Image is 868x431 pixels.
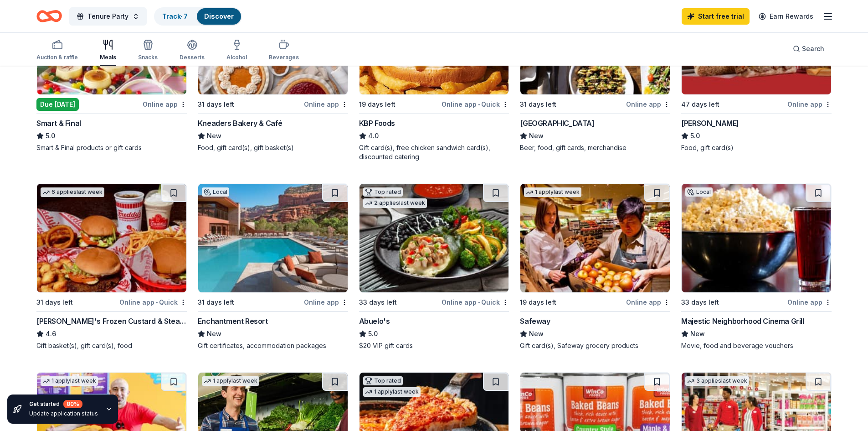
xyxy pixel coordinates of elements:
[269,54,299,61] div: Beverages
[626,99,670,110] div: Online app
[36,54,78,61] div: Auction & raffle
[529,328,544,339] span: New
[690,130,700,141] span: 5.0
[36,316,187,327] div: [PERSON_NAME]'s Frozen Custard & Steakburgers
[685,376,749,386] div: 3 applies last week
[36,341,187,350] div: Gift basket(s), gift card(s), food
[681,118,739,129] div: [PERSON_NAME]
[36,98,79,111] div: Due [DATE]
[207,130,221,141] span: New
[29,400,98,408] div: Get started
[681,316,804,327] div: Majestic Neighborhood Cinema Grill
[520,99,556,110] div: 31 days left
[363,198,427,208] div: 2 applies last week
[207,328,221,339] span: New
[63,400,82,408] div: 80 %
[529,130,544,141] span: New
[681,341,832,350] div: Movie, food and beverage vouchers
[520,183,670,350] a: Image for Safeway1 applylast week19 days leftOnline appSafewayNewGift card(s), Safeway grocery pr...
[359,297,397,308] div: 33 days left
[29,410,98,417] div: Update application status
[198,143,348,152] div: Food, gift card(s), gift basket(s)
[198,341,348,350] div: Gift certificates, accommodation packages
[786,40,832,58] button: Search
[681,99,719,110] div: 47 days left
[359,99,395,110] div: 19 days left
[269,36,299,66] button: Beverages
[478,299,480,306] span: •
[626,296,670,308] div: Online app
[162,12,188,20] a: Track· 7
[119,296,187,308] div: Online app Quick
[143,99,187,110] div: Online app
[198,297,234,308] div: 31 days left
[36,297,73,308] div: 31 days left
[359,118,395,129] div: KBP Foods
[41,187,104,197] div: 6 applies last week
[180,36,205,66] button: Desserts
[359,341,509,350] div: $20 VIP gift cards
[36,118,81,129] div: Smart & Final
[154,7,242,26] button: Track· 7Discover
[198,118,282,129] div: Kneaders Bakery & Café
[304,99,348,110] div: Online app
[520,184,670,292] img: Image for Safeway
[198,184,348,292] img: Image for Enchantment Resort
[359,316,390,327] div: Abuelo's
[442,99,509,110] div: Online app Quick
[226,54,247,61] div: Alcohol
[682,8,750,25] a: Start free trial
[359,143,509,161] div: Gift card(s), free chicken sandwich card(s), discounted catering
[520,341,670,350] div: Gift card(s), Safeway grocery products
[787,99,832,110] div: Online app
[69,7,147,26] button: Tenure Party
[478,101,480,108] span: •
[46,130,55,141] span: 5.0
[442,296,509,308] div: Online app Quick
[100,54,116,61] div: Meals
[787,296,832,308] div: Online app
[753,8,819,25] a: Earn Rewards
[681,297,719,308] div: 33 days left
[41,376,98,386] div: 1 apply last week
[681,143,832,152] div: Food, gift card(s)
[180,54,205,61] div: Desserts
[204,12,234,20] a: Discover
[520,143,670,152] div: Beer, food, gift cards, merchandise
[520,316,550,327] div: Safeway
[360,184,509,292] img: Image for Abuelo's
[681,183,832,350] a: Image for Majestic Neighborhood Cinema GrillLocal33 days leftOnline appMajestic Neighborhood Cine...
[690,328,705,339] span: New
[36,5,62,27] a: Home
[363,187,403,197] div: Top rated
[46,328,56,339] span: 4.6
[138,36,158,66] button: Snacks
[685,187,713,197] div: Local
[202,187,229,197] div: Local
[198,99,234,110] div: 31 days left
[36,36,78,66] button: Auction & raffle
[682,184,831,292] img: Image for Majestic Neighborhood Cinema Grill
[368,130,379,141] span: 4.0
[36,143,187,152] div: Smart & Final products or gift cards
[138,54,158,61] div: Snacks
[198,316,268,327] div: Enchantment Resort
[802,43,824,54] span: Search
[87,11,128,22] span: Tenure Party
[36,183,187,350] a: Image for Freddy's Frozen Custard & Steakburgers6 applieslast week31 days leftOnline app•Quick[PE...
[520,118,594,129] div: [GEOGRAPHIC_DATA]
[363,387,421,397] div: 1 apply last week
[520,297,556,308] div: 19 days left
[198,183,348,350] a: Image for Enchantment Resort Local31 days leftOnline appEnchantment ResortNewGift certificates, a...
[359,183,509,350] a: Image for Abuelo's Top rated2 applieslast week33 days leftOnline app•QuickAbuelo's5.0$20 VIP gift...
[100,36,116,66] button: Meals
[368,328,378,339] span: 5.0
[226,36,247,66] button: Alcohol
[37,184,186,292] img: Image for Freddy's Frozen Custard & Steakburgers
[156,299,158,306] span: •
[304,296,348,308] div: Online app
[363,376,403,385] div: Top rated
[202,376,259,386] div: 1 apply last week
[524,187,581,197] div: 1 apply last week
